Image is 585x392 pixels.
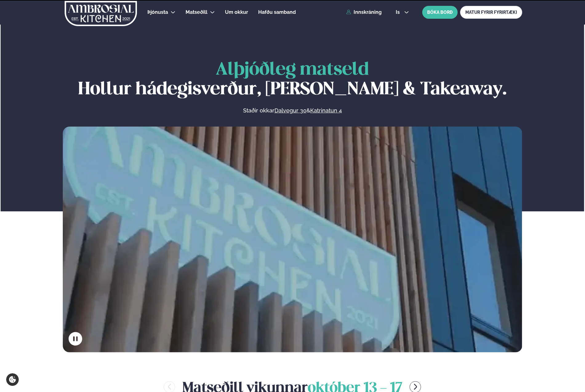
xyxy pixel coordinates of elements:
[258,9,296,15] span: Hafðu samband
[63,60,522,100] h1: Hollur hádegisverður, [PERSON_NAME] & Takeaway.
[6,373,19,386] a: Cookie settings
[460,6,522,19] a: MATUR FYRIR FYRIRTÆKI
[274,107,307,114] a: Dalvegur 30
[225,9,248,15] span: Um okkur
[310,107,342,114] a: Katrinatun 4
[225,9,248,16] a: Um okkur
[346,10,382,15] a: Innskráning
[258,9,296,16] a: Hafðu samband
[147,9,168,15] span: Þjónusta
[147,9,168,16] a: Þjónusta
[186,9,207,15] span: Matseðill
[391,10,414,15] button: is
[422,6,458,19] button: BÓKA BORÐ
[186,9,207,16] a: Matseðill
[216,61,369,78] span: Alþjóðleg matseld
[176,107,409,114] p: Staðir okkar &
[64,1,138,26] img: logo
[396,10,402,15] span: is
